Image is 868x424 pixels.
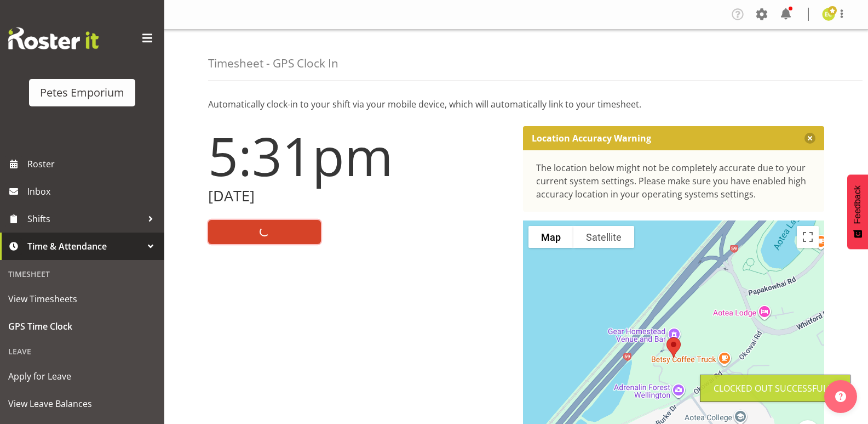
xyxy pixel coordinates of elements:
[3,340,162,363] div: Leave
[40,84,124,101] div: Petes Emporium
[3,390,162,417] a: View Leave Balances
[8,291,156,307] span: View Timesheets
[822,8,835,21] img: emma-croft7499.jpg
[27,211,142,227] span: Shifts
[532,133,651,144] p: Location Accuracy Warning
[208,126,510,185] h1: 5:31pm
[835,391,846,402] img: help-xxl-2.png
[528,226,573,248] button: Show street map
[8,395,156,412] span: View Leave Balances
[573,226,634,248] button: Show satellite imagery
[804,133,815,144] button: Close message
[3,263,162,285] div: Timesheet
[3,363,162,390] a: Apply for Leave
[27,238,142,255] span: Time & Attendance
[8,318,156,335] span: GPS Time Clock
[853,185,863,224] span: Feedback
[3,285,162,313] a: View Timesheets
[208,98,824,111] p: Automatically clock-in to your shift via your mobile device, which will automatically link to you...
[8,27,99,49] img: Rosterit website logo
[27,156,159,172] span: Roster
[208,57,338,70] h4: Timesheet - GPS Clock In
[797,226,819,248] button: Toggle fullscreen view
[27,183,159,200] span: Inbox
[847,174,868,249] button: Feedback - Show survey
[8,368,156,385] span: Apply for Leave
[536,161,812,201] div: The location below might not be completely accurate due to your current system settings. Please m...
[714,382,837,395] div: Clocked out Successfully
[208,188,510,205] h2: [DATE]
[3,313,162,340] a: GPS Time Clock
